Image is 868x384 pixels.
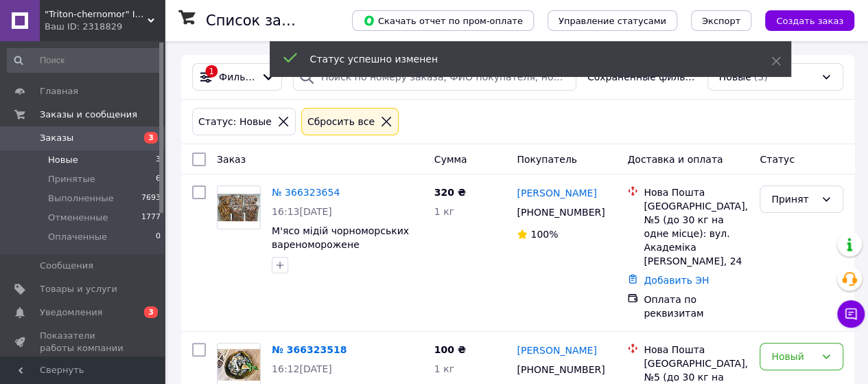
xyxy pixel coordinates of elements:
span: 7693 [141,192,161,205]
span: 0 [156,231,161,243]
a: [PERSON_NAME] [517,343,596,357]
span: Отмененные [48,212,108,224]
span: Доставка и оплата [627,154,723,165]
span: Показатели работы компании [40,330,127,354]
img: Фото товару [218,194,260,222]
span: 3 [144,306,158,318]
span: 100 ₴ [434,344,466,355]
span: Статус [760,154,795,165]
a: М'ясо мідій чорноморських вареноморожене [272,225,409,250]
span: Экспорт [702,16,740,26]
button: Скачать отчет по пром-оплате [352,10,534,31]
span: Главная [40,85,78,98]
div: Нова Пошта [644,343,749,357]
div: Статус успешно изменен [310,52,737,66]
button: Экспорт [691,10,751,31]
div: [GEOGRAPHIC_DATA], №5 (до 30 кг на одне місце): вул. Академіка [PERSON_NAME], 24 [644,199,749,268]
span: Принятые [48,173,95,185]
span: 1777 [141,212,161,224]
a: Фото товару [217,185,261,229]
span: Выполненные [48,192,114,205]
a: Создать заказ [751,14,854,25]
span: 3 [144,132,158,144]
span: "Triton-chernomor" Інтернет-магазин [45,8,148,21]
span: Оплаченные [48,231,107,243]
span: 16:13[DATE] [272,206,332,217]
div: Сбросить все [305,114,377,129]
a: № 366323518 [272,344,347,355]
span: Скачать отчет по пром-оплате [363,14,523,27]
span: 6 [156,173,161,185]
span: Создать заказ [776,16,843,26]
button: Управление статусами [548,10,677,31]
span: Новые [48,154,78,166]
span: 3 [156,154,161,166]
button: Чат с покупателем [837,300,865,328]
span: Сообщения [40,260,93,272]
div: Оплата по реквизитам [644,293,749,320]
span: [PHONE_NUMBER] [517,207,605,218]
span: 320 ₴ [434,187,466,198]
span: 1 кг [434,363,454,374]
span: Покупатель [517,154,577,165]
span: Заказы [40,132,73,144]
div: Новый [771,349,815,364]
div: Ваш ID: 2318829 [45,21,165,33]
a: [PERSON_NAME] [517,186,596,200]
span: [PHONE_NUMBER] [517,364,605,375]
span: Фильтры [219,70,255,84]
a: Добавить ЭН [644,275,709,286]
div: Принят [771,192,815,207]
input: Поиск [7,48,162,73]
div: Нова Пошта [644,185,749,199]
span: Товары и услуги [40,283,117,295]
span: 1 кг [434,206,454,217]
span: Управление статусами [559,16,666,26]
span: Заказы и сообщения [40,109,137,121]
img: Фото товару [218,349,260,381]
a: № 366323654 [272,187,340,198]
div: Статус: Новые [196,114,274,129]
span: Сумма [434,154,467,165]
h1: Список заказов [206,12,324,29]
span: Заказ [217,154,246,165]
button: Создать заказ [765,10,854,31]
span: 100% [530,229,558,240]
span: 16:12[DATE] [272,363,332,374]
span: Уведомления [40,306,102,319]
